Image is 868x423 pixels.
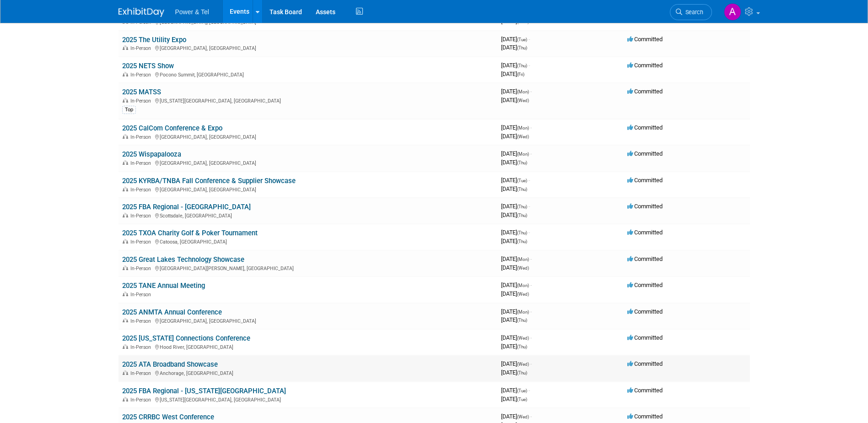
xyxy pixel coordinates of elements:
[627,88,663,95] span: Committed
[501,185,527,192] span: [DATE]
[530,308,532,315] span: -
[517,37,527,42] span: (Tue)
[530,150,532,157] span: -
[130,344,154,350] span: In-Person
[123,134,128,139] img: In-Person Event
[501,177,530,184] span: [DATE]
[501,387,530,394] span: [DATE]
[122,150,181,158] a: 2025 Wispapalooza
[528,36,530,43] span: -
[627,360,663,367] span: Committed
[517,187,527,192] span: (Thu)
[130,45,154,51] span: In-Person
[130,239,154,245] span: In-Person
[724,3,741,21] img: Alina Dorion
[501,282,532,288] span: [DATE]
[627,229,663,236] span: Committed
[501,255,532,262] span: [DATE]
[517,213,527,218] span: (Thu)
[130,370,154,376] span: In-Person
[501,124,532,131] span: [DATE]
[627,36,663,43] span: Committed
[528,62,530,69] span: -
[122,97,494,104] div: [US_STATE][GEOGRAPHIC_DATA], [GEOGRAPHIC_DATA]
[123,98,128,103] img: In-Person Event
[627,282,663,288] span: Committed
[501,290,529,297] span: [DATE]
[528,177,530,184] span: -
[501,88,532,95] span: [DATE]
[501,334,532,341] span: [DATE]
[627,177,663,184] span: Committed
[501,62,530,69] span: [DATE]
[122,159,494,166] div: [GEOGRAPHIC_DATA], [GEOGRAPHIC_DATA]
[122,334,250,342] a: 2025 [US_STATE] Connections Conference
[122,211,494,219] div: Scottsdale, [GEOGRAPHIC_DATA]
[130,72,154,78] span: In-Person
[627,308,663,315] span: Committed
[122,387,286,395] a: 2025 FBA Regional - [US_STATE][GEOGRAPHIC_DATA]
[627,387,663,394] span: Committed
[682,9,703,16] span: Search
[123,45,128,50] img: In-Person Event
[517,239,527,244] span: (Thu)
[501,413,532,420] span: [DATE]
[627,413,663,420] span: Committed
[627,334,663,341] span: Committed
[517,397,527,402] span: (Tue)
[517,98,529,103] span: (Wed)
[123,292,128,296] img: In-Person Event
[501,316,527,323] span: [DATE]
[501,264,529,271] span: [DATE]
[517,309,529,315] span: (Mon)
[517,362,529,367] span: (Wed)
[517,45,527,50] span: (Thu)
[501,229,530,236] span: [DATE]
[501,133,529,140] span: [DATE]
[130,318,154,324] span: In-Person
[517,283,529,288] span: (Mon)
[517,414,529,419] span: (Wed)
[501,36,530,43] span: [DATE]
[123,187,128,191] img: In-Person Event
[517,63,527,68] span: (Thu)
[517,370,527,375] span: (Thu)
[517,204,527,209] span: (Thu)
[123,160,128,165] img: In-Person Event
[670,4,712,20] a: Search
[517,257,529,262] span: (Mon)
[501,343,527,350] span: [DATE]
[122,255,244,264] a: 2025 Great Lakes Technology Showcase
[123,239,128,244] img: In-Person Event
[119,8,164,17] img: ExhibitDay
[122,106,136,114] div: Top
[530,124,532,131] span: -
[122,36,186,44] a: 2025 The Utility Expo
[122,317,494,324] div: [GEOGRAPHIC_DATA], [GEOGRAPHIC_DATA]
[123,213,128,217] img: In-Person Event
[501,203,530,210] span: [DATE]
[517,152,529,157] span: (Mon)
[517,266,529,271] span: (Wed)
[517,160,527,165] span: (Thu)
[530,282,532,288] span: -
[517,134,529,139] span: (Wed)
[517,292,529,297] span: (Wed)
[627,203,663,210] span: Committed
[122,177,296,185] a: 2025 KYRBA/TNBA Fall Conference & Supplier Showcase
[530,413,532,420] span: -
[530,360,532,367] span: -
[122,133,494,140] div: [GEOGRAPHIC_DATA], [GEOGRAPHIC_DATA]
[122,88,161,96] a: 2025 MATSS
[123,318,128,323] img: In-Person Event
[627,124,663,131] span: Committed
[501,238,527,244] span: [DATE]
[130,187,154,193] span: In-Person
[122,70,494,78] div: Pocono Summit, [GEOGRAPHIC_DATA]
[517,89,529,94] span: (Mon)
[122,360,218,369] a: 2025 ATA Broadband Showcase
[123,72,128,76] img: In-Person Event
[627,150,663,157] span: Committed
[122,44,494,51] div: [GEOGRAPHIC_DATA], [GEOGRAPHIC_DATA]
[501,150,532,157] span: [DATE]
